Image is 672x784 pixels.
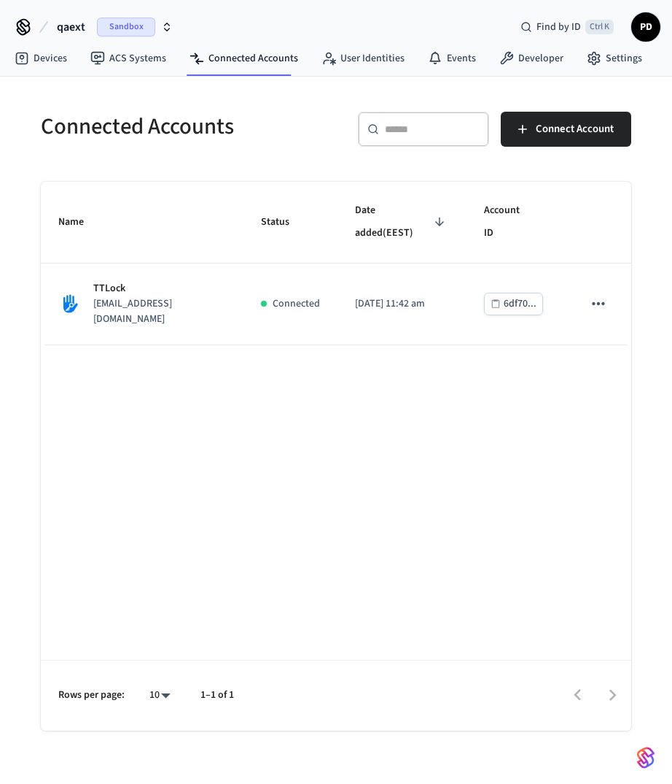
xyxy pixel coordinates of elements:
h5: Connected Accounts [41,112,327,142]
p: TTLock [93,281,227,296]
a: Devices [3,45,79,72]
p: Connected [273,296,320,312]
a: Events [416,45,488,72]
a: Developer [488,45,575,72]
img: TTLock Logo, Square [58,292,82,315]
p: [EMAIL_ADDRESS][DOMAIN_NAME] [93,296,227,327]
span: Connect Account [536,120,614,139]
span: Status [261,211,308,234]
div: 6df70... [504,295,536,313]
span: Find by ID [536,20,581,34]
span: Account ID [484,199,548,245]
button: Connect Account [501,112,631,147]
img: SeamLogoGradient.69752ec5.svg [637,746,655,769]
span: Ctrl K [585,20,614,34]
p: [DATE] 11:42 am [355,296,448,312]
span: Name [58,211,103,234]
div: 10 [142,685,177,706]
div: Find by IDCtrl K [509,14,625,40]
a: ACS Systems [79,45,178,72]
a: Settings [575,45,654,72]
span: PD [633,14,659,40]
a: User Identities [310,45,416,72]
p: Rows per page: [58,688,125,703]
span: Sandbox [97,18,155,36]
table: sticky table [41,182,631,345]
p: 1–1 of 1 [200,688,234,703]
button: PD [631,12,660,42]
button: 6df70... [484,293,543,315]
span: qaext [57,18,85,36]
span: Date added(EEST) [355,199,448,245]
a: Connected Accounts [178,45,310,72]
